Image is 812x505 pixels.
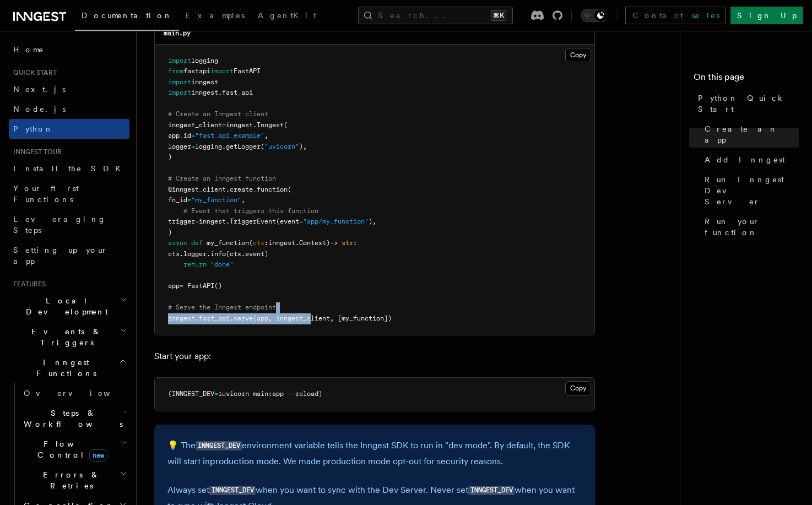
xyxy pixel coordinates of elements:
span: ) [168,229,172,236]
span: fn_id [168,196,187,204]
a: Run Inngest Dev Server [700,170,799,211]
span: = [191,143,195,150]
span: logging [191,57,218,64]
a: production mode [210,456,279,466]
span: "fast_api_example" [195,132,264,139]
span: import [168,89,191,96]
a: Next.js [9,79,129,99]
span: Setting up your app [13,246,108,265]
code: INNGEST_DEV [209,486,256,495]
span: : [353,239,357,247]
span: Install the SDK [13,164,127,173]
span: inngest_client [168,121,222,129]
a: Your first Functions [9,178,129,209]
span: TriggerEvent [230,218,276,225]
span: Run Inngest Dev Server [705,174,799,207]
span: getLogger [226,143,261,150]
span: async [168,239,187,247]
button: Copy [565,48,591,62]
span: ( [284,121,288,129]
span: # Serve the Inngest endpoint [168,303,276,311]
a: Add Inngest [700,150,799,170]
span: = [214,390,218,398]
button: Inngest Functions [9,352,129,383]
span: Examples [186,11,245,20]
span: str [342,239,353,247]
span: Errors & Retries [19,469,120,491]
span: (INNGEST_DEV [168,390,214,398]
h4: On this page [694,70,799,88]
span: . [295,239,299,247]
button: Toggle dark mode [581,9,607,22]
button: Events & Triggers [9,322,129,352]
code: INNGEST_DEV [468,486,515,495]
span: AgentKit [258,11,316,20]
span: Python [13,124,53,133]
span: . [180,250,183,258]
span: ( [249,239,253,247]
span: logger [183,250,207,258]
span: Documentation [82,11,172,20]
span: Run your function [705,216,799,238]
p: Start your app: [154,349,595,364]
span: logger [168,143,191,150]
span: fast_api [199,314,230,322]
span: FastAPI [187,282,214,290]
span: create_function [230,186,288,193]
span: "done" [210,260,234,268]
span: app [168,282,180,290]
span: . [207,250,210,258]
span: fast_api [222,89,253,96]
span: . [253,121,257,129]
a: Python [9,119,129,139]
span: @inngest_client [168,186,226,193]
a: Run your function [700,211,799,242]
a: Python Quick Start [694,88,799,119]
span: = [195,218,199,225]
code: main.py [164,29,191,37]
span: Overview [24,389,137,398]
a: Install the SDK [9,159,129,178]
span: "my_function" [191,196,241,204]
span: def [191,239,203,247]
span: . [230,314,234,322]
span: import [210,67,234,75]
span: = [191,132,195,139]
span: inngest [191,89,218,96]
span: ctx [253,239,264,247]
span: ), [299,143,307,150]
span: inngest [168,314,195,322]
span: Next.js [13,85,66,94]
span: # Event that triggers this function [183,207,318,215]
span: ), [369,218,376,225]
span: uvicorn main:app --reload) [222,390,322,398]
span: Python Quick Start [698,93,799,115]
span: info [210,250,226,258]
span: Inngest Functions [9,357,119,379]
a: Examples [179,3,251,30]
a: Leveraging Steps [9,209,129,240]
span: Leveraging Steps [13,215,106,235]
span: , [264,132,268,139]
span: Events & Triggers [9,326,120,348]
button: Copy [565,381,591,395]
span: Flow Control [19,438,121,460]
span: Add Inngest [705,154,785,165]
span: (event [276,218,299,225]
span: Context) [299,239,330,247]
a: Documentation [75,3,179,31]
span: Node.js [13,105,66,113]
span: serve [234,314,253,322]
code: INNGEST_DEV [196,441,242,450]
span: -> [330,239,338,247]
span: ( [288,186,291,193]
span: # Create an Inngest function [168,175,276,182]
p: 💡 The environment variable tells the Inngest SDK to run in "dev mode". By default, the SDK will s... [167,438,582,469]
a: AgentKit [251,3,323,30]
span: ctx [168,250,180,258]
span: Quick start [9,68,57,77]
span: = [222,121,226,129]
a: Home [9,40,129,59]
button: Flow Controlnew [19,434,129,465]
span: inngest. [199,218,230,225]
